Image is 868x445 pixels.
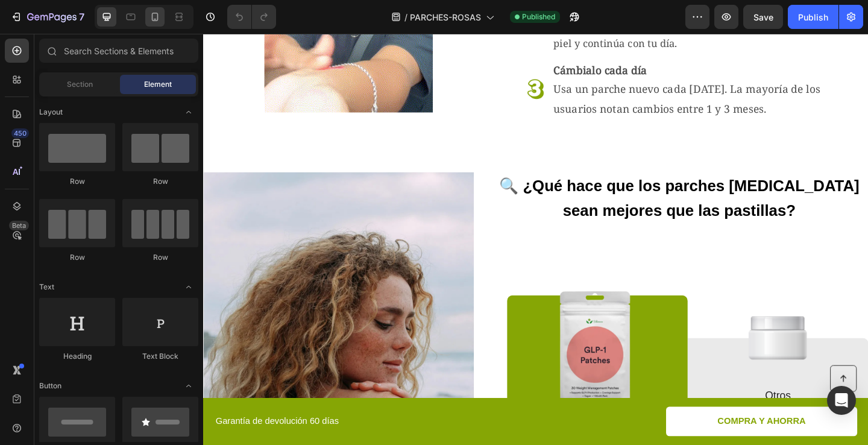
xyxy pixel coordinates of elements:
[79,10,84,24] p: 7
[144,79,172,90] span: Element
[340,257,517,435] img: gempages_579610625181745685-48bae50b-527c-46c8-8542-179f91f10dc5.png
[5,5,90,29] button: 7
[179,376,198,396] span: Toggle open
[753,12,773,22] span: Save
[404,11,407,24] span: /
[13,415,360,428] p: Garantía de devolución 60 días
[122,252,198,263] div: Row
[39,252,115,263] div: Row
[67,79,93,90] span: Section
[381,30,700,92] p: Usa un parche nuevo cada [DATE]. La mayoría de los usuarios notan cambios entre 1 y 3 meses.
[827,386,856,415] div: Open Intercom Messenger
[39,380,61,391] span: Button
[227,5,276,29] div: Undo/Redo
[179,277,198,297] span: Toggle open
[203,34,868,445] iframe: Design area
[743,5,783,29] button: Save
[798,11,828,24] div: Publish
[39,107,63,118] span: Layout
[503,406,711,438] a: COMPRA Y AHORRA
[788,5,838,29] button: Publish
[179,103,198,122] span: Toggle open
[11,128,29,138] div: 450
[122,176,198,187] div: Row
[538,385,712,403] p: Otros
[9,221,29,230] div: Beta
[559,415,655,428] p: COMPRA Y AHORRA
[522,11,555,22] span: Published
[322,156,714,202] strong: 🔍 ¿Qué hace que los parches [MEDICAL_DATA] sean mejores que las pastillas?
[39,282,54,292] span: Text
[39,39,198,63] input: Search Sections & Elements
[39,351,115,362] div: Heading
[381,32,483,48] strong: Cámbialo cada día
[350,49,373,72] img: gempages_579610625181745685-e1b59285-2fd9-4f16-be4e-47791f47a9d4.png
[593,308,656,355] img: gempages_579610625181745685-2e181f41-0b46-4921-b7a7-e0535f6c99de.png
[410,11,481,24] span: PARCHES-ROSAS
[122,351,198,362] div: Text Block
[39,176,115,187] div: Row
